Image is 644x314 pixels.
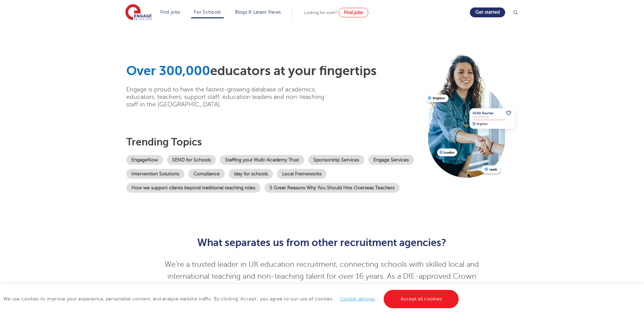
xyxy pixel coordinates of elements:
[126,155,163,165] a: EngageNow
[3,296,460,301] span: We use cookies to improve your experience, personalise content, and analyse website traffic. By c...
[340,296,375,301] a: Cookie settings
[194,10,221,15] a: For Schools
[160,10,180,15] a: Find jobs
[308,155,364,165] a: Sponsorship Services
[277,169,327,179] a: Local Frameworks
[384,290,459,308] a: Accept all cookies
[155,259,489,306] p: We’re a trusted leader in UK education recruitment, connecting schools with skilled local and int...
[126,63,421,79] h1: educators at your fingertips
[235,10,281,15] a: Blogs & Latest News
[126,64,210,78] span: Over 300,000
[229,169,273,179] a: iday for schools
[304,10,337,15] span: Looking for work?
[368,155,414,165] a: Engage Services
[126,86,335,108] p: Engage is proud to have the fastest-growing database of academics, educators, teachers, support s...
[188,169,225,179] a: Compliance
[344,10,363,15] span: Find jobs
[470,7,505,17] a: Get started
[167,155,216,165] a: SEND for Schools
[125,4,152,21] img: Engage Education
[126,183,260,193] a: How we support clients beyond traditional teaching roles
[126,136,421,148] h3: Trending topics
[220,155,304,165] a: Staffing your Multi-Academy Trust
[126,169,184,179] a: Intervention Solutions
[264,183,400,193] a: 5 Great Reasons Why You Should Hire Overseas Teachers
[155,237,489,248] h2: What separates us from other recruitment agencies?
[338,8,368,17] a: Find jobs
